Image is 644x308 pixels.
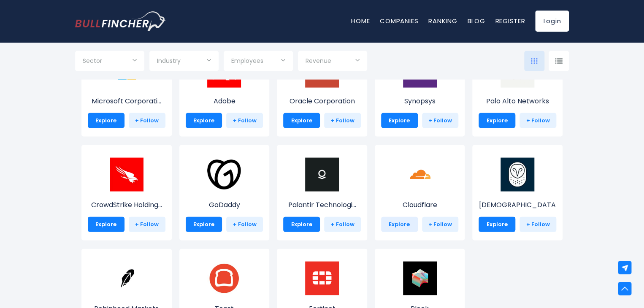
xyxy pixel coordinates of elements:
[479,216,515,232] a: Explore
[324,216,361,232] a: + Follow
[186,173,263,210] a: GoDaddy
[531,58,538,64] img: icon-comp-grid.svg
[75,11,166,31] img: Bullfincher logo
[520,113,556,128] a: + Follow
[555,58,563,64] img: icon-comp-list-view.svg
[88,200,165,210] p: CrowdStrike Holdings
[88,96,165,106] p: Microsoft Corporation
[306,57,331,65] span: Revenue
[381,200,459,210] p: Cloudflare
[231,57,263,65] span: Employees
[88,113,124,128] a: Explore
[129,113,165,128] a: + Follow
[110,157,143,191] img: CRWD.png
[231,54,285,69] input: Selection
[381,216,418,232] a: Explore
[422,216,459,232] a: + Follow
[186,200,263,210] p: GoDaddy
[157,54,211,69] input: Selection
[380,16,418,25] a: Companies
[422,113,459,128] a: + Follow
[403,261,437,295] img: SQ.png
[305,157,339,191] img: PLTR.jpeg
[479,96,556,106] p: Palo Alto Networks
[283,173,361,210] a: Palantir Technologi...
[403,157,437,191] img: NET.png
[535,11,569,32] a: Login
[495,16,525,25] a: Register
[283,200,361,210] p: Palantir Technologies
[479,113,515,128] a: Explore
[83,57,102,65] span: Sector
[381,96,459,106] p: Synopsys
[479,173,556,210] a: [DEMOGRAPHIC_DATA]
[207,157,241,191] img: GDDY.png
[226,113,263,128] a: + Follow
[324,113,361,128] a: + Follow
[226,216,263,232] a: + Follow
[186,216,222,232] a: Explore
[88,216,124,232] a: Explore
[157,57,181,65] span: Industry
[110,261,143,295] img: HOOD.png
[381,173,459,210] a: Cloudflare
[129,216,165,232] a: + Follow
[186,113,222,128] a: Explore
[428,16,457,25] a: Ranking
[283,216,320,232] a: Explore
[207,261,241,295] img: TOST.png
[88,173,165,210] a: CrowdStrike Holding...
[305,261,339,295] img: FTNT.png
[283,96,361,106] p: Oracle Corporation
[83,54,137,69] input: Selection
[283,113,320,128] a: Explore
[501,157,534,191] img: IOT.png
[520,216,556,232] a: + Follow
[351,16,370,25] a: Home
[306,54,360,69] input: Selection
[479,200,556,210] p: Samsara
[186,96,263,106] p: Adobe
[75,11,166,31] a: Go to homepage
[467,16,485,25] a: Blog
[381,113,418,128] a: Explore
